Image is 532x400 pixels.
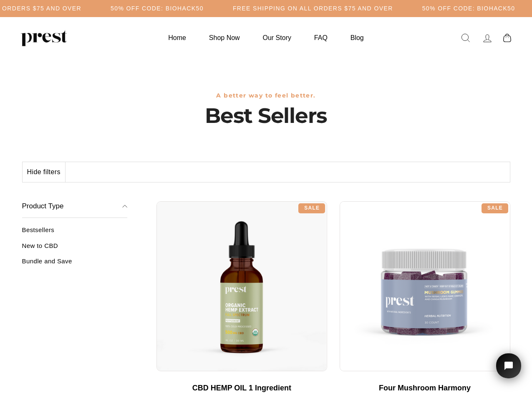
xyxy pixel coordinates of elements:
[199,30,250,46] a: Shop Now
[482,203,508,213] div: Sale
[158,30,374,46] ul: Primary
[22,103,510,128] h1: Best Sellers
[158,30,197,46] a: Home
[233,5,393,12] h5: Free Shipping on all orders $75 and over
[252,30,302,46] a: Our Story
[22,195,128,218] button: Product Type
[298,203,325,213] div: Sale
[22,242,128,256] a: New to CBD
[348,384,502,393] div: Four Mushroom Harmony
[422,5,515,12] h5: 50% OFF CODE: BIOHACK50
[165,384,319,393] div: CBD HEMP OIL 1 Ingredient
[22,92,510,99] h3: A better way to feel better.
[340,30,374,46] a: Blog
[21,30,67,46] img: PREST ORGANICS
[304,30,338,46] a: FAQ
[111,5,204,12] h5: 50% OFF CODE: BIOHACK50
[23,162,66,182] button: Hide filters
[22,226,128,240] a: Bestsellers
[22,257,128,271] a: Bundle and Save
[485,342,532,400] iframe: Tidio Chat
